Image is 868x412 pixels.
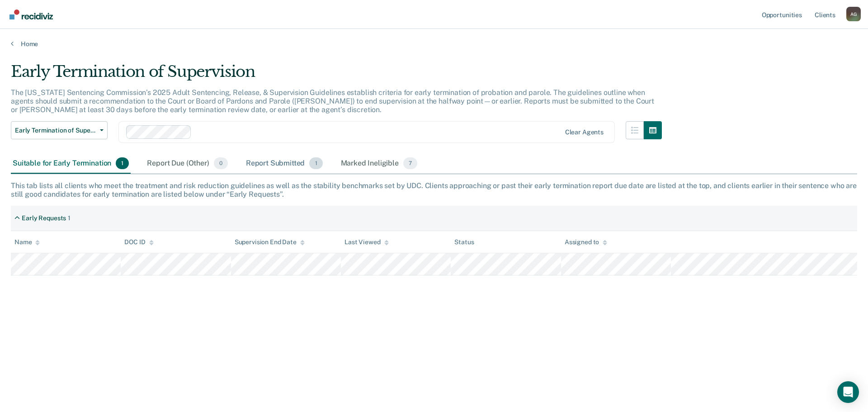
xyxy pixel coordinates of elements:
div: Report Due (Other)0 [145,154,229,174]
div: Early Requests [22,214,66,222]
div: Early Termination of Supervision [11,62,662,88]
div: Last Viewed [344,238,388,246]
div: Assigned to [565,238,607,246]
span: 1 [309,157,322,169]
div: Marked Ineligible7 [339,154,420,174]
div: This tab lists all clients who meet the treatment and risk reduction guidelines as well as the st... [11,181,857,199]
div: Report Submitted1 [244,154,325,174]
div: Open Intercom Messenger [837,381,859,403]
div: Suitable for Early Termination1 [11,154,131,174]
div: Clear agents [565,128,604,136]
span: 0 [214,157,228,169]
div: 1 [68,214,71,222]
img: Recidiviz [9,9,53,19]
div: Early Requests1 [11,211,74,226]
div: A G [846,7,861,21]
div: Name [14,238,40,246]
span: 1 [116,157,129,169]
a: Home [11,40,857,48]
div: Supervision End Date [235,238,305,246]
span: 7 [403,157,417,169]
p: The [US_STATE] Sentencing Commission’s 2025 Adult Sentencing, Release, & Supervision Guidelines e... [11,88,654,114]
span: Early Termination of Supervision [15,127,96,134]
div: Status [454,238,474,246]
button: Profile dropdown button [846,7,861,21]
div: DOC ID [124,238,153,246]
button: Early Termination of Supervision [11,121,108,139]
